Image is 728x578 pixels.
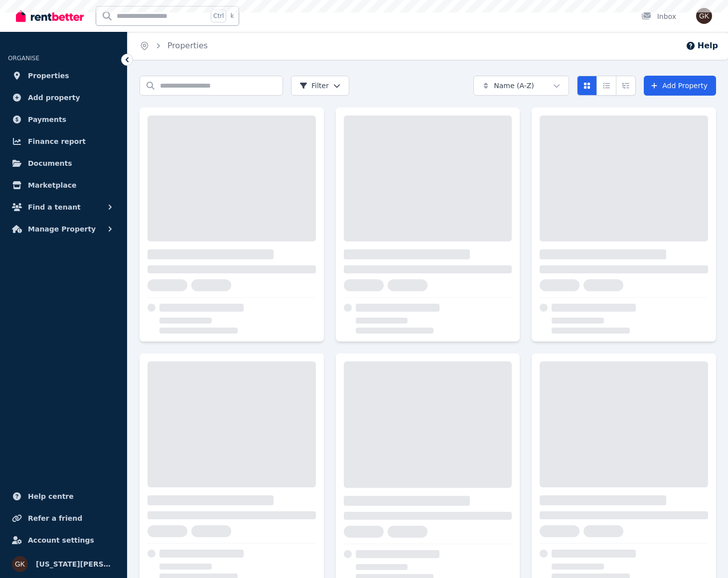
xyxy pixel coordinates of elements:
[616,76,636,96] button: Expanded list view
[8,530,119,550] a: Account settings
[8,66,119,86] a: Properties
[230,12,234,20] span: k
[28,70,69,82] span: Properties
[577,76,636,96] div: View options
[8,110,119,129] a: Payments
[644,76,716,96] a: Add Property
[8,486,119,506] a: Help centre
[473,76,569,96] button: Name (A-Z)
[28,512,82,524] span: Refer a friend
[8,88,119,108] a: Add property
[8,219,119,239] button: Manage Property
[28,490,74,502] span: Help centre
[291,76,349,96] button: Filter
[8,153,119,173] a: Documents
[641,11,676,21] div: Inbox
[28,114,66,125] span: Payments
[12,556,28,572] img: Georgia Kondos
[28,223,96,235] span: Manage Property
[686,40,718,52] button: Help
[8,508,119,528] a: Refer a friend
[28,534,94,546] span: Account settings
[28,157,72,169] span: Documents
[28,179,76,191] span: Marketplace
[16,8,84,23] img: RentBetter
[596,76,616,96] button: Compact list view
[167,41,208,50] a: Properties
[696,8,712,24] img: Georgia Kondos
[36,558,115,570] span: [US_STATE][PERSON_NAME]
[577,76,597,96] button: Card view
[128,32,220,60] nav: Breadcrumb
[494,81,534,91] span: Name (A-Z)
[8,197,119,217] button: Find a tenant
[299,81,329,91] span: Filter
[211,9,226,22] span: Ctrl
[8,175,119,195] a: Marketplace
[8,55,39,62] span: ORGANISE
[28,92,80,104] span: Add property
[8,131,119,151] a: Finance report
[28,201,81,213] span: Find a tenant
[28,135,86,147] span: Finance report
